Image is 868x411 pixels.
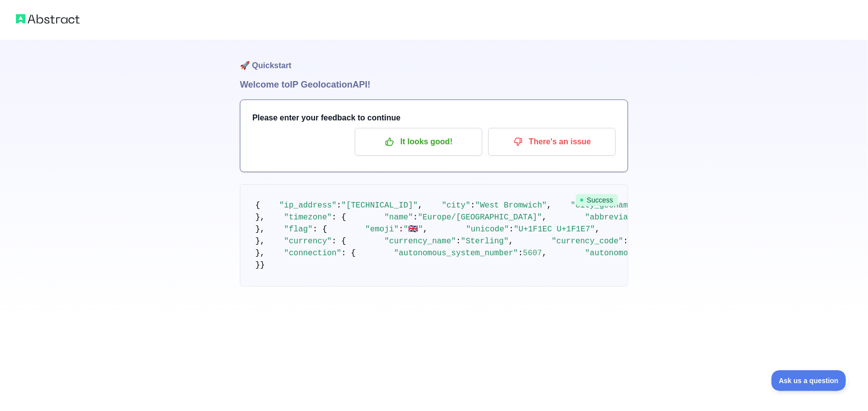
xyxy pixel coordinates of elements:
[595,225,600,234] span: ,
[461,237,509,246] span: "Sterling"
[475,201,547,210] span: "West Bromwich"
[585,213,652,222] span: "abbreviation"
[456,237,461,246] span: :
[418,213,542,222] span: "Europe/[GEOGRAPHIC_DATA]"
[355,128,482,156] button: It looks good!
[284,237,332,246] span: "currency"
[496,133,608,150] p: There's an issue
[771,370,848,391] iframe: Toggle Customer Support
[341,201,418,210] span: "[TECHNICAL_ID]"
[284,225,313,234] span: "flag"
[394,249,518,258] span: "autonomous_system_number"
[542,213,547,222] span: ,
[336,201,341,210] span: :
[252,112,616,124] h3: Please enter your feedback to continue
[332,237,346,246] span: : {
[623,237,628,246] span: :
[404,225,423,234] span: "🇬🇧"
[384,213,413,222] span: "name"
[284,213,332,222] span: "timezone"
[551,237,623,246] span: "currency_code"
[384,237,456,246] span: "currency_name"
[470,201,475,210] span: :
[362,133,475,150] p: It looks good!
[255,201,260,210] span: {
[423,225,428,234] span: ,
[547,201,552,210] span: ,
[399,225,404,234] span: :
[240,40,628,78] h1: 🚀 Quickstart
[332,213,346,222] span: : {
[240,78,628,92] h1: Welcome to IP Geolocation API!
[279,201,336,210] span: "ip_address"
[523,249,542,258] span: 5607
[571,201,652,210] span: "city_geoname_id"
[284,249,341,258] span: "connection"
[518,249,523,258] span: :
[466,225,509,234] span: "unicode"
[585,249,738,258] span: "autonomous_system_organization"
[441,201,470,210] span: "city"
[313,225,327,234] span: : {
[365,225,399,234] span: "emoji"
[488,128,616,156] button: There's an issue
[542,249,547,258] span: ,
[16,12,80,26] img: Abstract logo
[576,194,618,206] span: Success
[509,237,514,246] span: ,
[418,201,423,210] span: ,
[514,225,595,234] span: "U+1F1EC U+1F1E7"
[509,225,514,234] span: :
[341,249,356,258] span: : {
[413,213,418,222] span: :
